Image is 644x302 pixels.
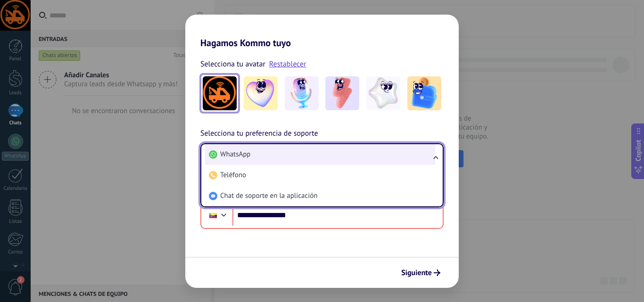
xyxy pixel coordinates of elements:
[401,269,432,276] span: Siguiente
[407,76,441,110] img: -5.jpeg
[200,128,318,140] span: Selecciona tu preferencia de soporte
[285,76,319,110] img: -2.jpeg
[366,76,400,110] img: -4.jpeg
[200,58,265,70] span: Selecciona tu avatar
[397,265,445,281] button: Siguiente
[220,150,250,159] span: WhatsApp
[244,76,278,110] img: -1.jpeg
[269,59,306,69] a: Restablecer
[220,171,246,180] span: Teléfono
[204,205,222,225] div: Venezuela: + 58
[185,15,459,49] h2: Hagamos Kommo tuyo
[325,76,359,110] img: -3.jpeg
[220,191,317,201] span: Chat de soporte en la aplicación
